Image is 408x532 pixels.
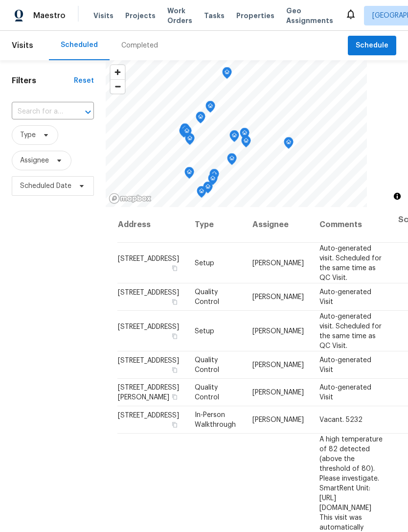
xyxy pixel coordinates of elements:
th: Type [187,207,245,243]
th: Comments [312,207,390,243]
div: Map marker [184,167,194,182]
div: Map marker [229,130,239,145]
span: [PERSON_NAME] [252,389,304,396]
div: Map marker [208,173,218,188]
span: Auto-generated Visit [319,357,371,373]
span: Quality Control [195,289,219,305]
span: Properties [236,11,274,21]
div: Map marker [227,153,237,168]
span: [PERSON_NAME] [252,362,304,369]
div: Map marker [182,126,192,141]
div: Completed [121,41,158,50]
span: [STREET_ADDRESS] [118,289,179,296]
a: Mapbox homepage [109,193,152,204]
span: Quality Control [195,357,219,373]
div: Map marker [284,137,294,152]
span: [STREET_ADDRESS] [118,412,179,419]
span: [PERSON_NAME] [252,327,304,334]
div: Map marker [205,101,215,116]
span: Projects [125,11,156,21]
span: Auto-generated visit. Scheduled for the same time as QC Visit. [319,313,382,349]
span: Scheduled Date [20,181,71,191]
button: Copy Address [170,331,179,340]
h1: Filters [12,76,74,86]
button: Zoom in [111,65,125,79]
span: Work Orders [167,6,192,25]
div: Map marker [222,67,232,82]
span: [PERSON_NAME] [252,294,304,301]
span: Assignee [20,156,49,165]
th: Address [117,207,187,243]
div: Scheduled [61,40,98,50]
span: [PERSON_NAME] [252,259,304,266]
span: Toggle attribution [394,191,400,202]
span: Quality Control [195,384,219,401]
span: [PERSON_NAME] [252,416,304,423]
button: Copy Address [170,393,179,401]
button: Zoom out [111,79,125,93]
span: Tasks [204,12,225,19]
button: Schedule [348,36,396,56]
button: Copy Address [170,298,179,306]
div: Map marker [203,182,213,197]
span: Visits [93,11,113,21]
div: Map marker [209,169,219,184]
span: Setup [195,327,214,334]
span: Schedule [356,40,388,52]
span: [STREET_ADDRESS] [118,323,179,330]
span: Visits [12,35,33,56]
button: Copy Address [170,420,179,429]
div: Map marker [179,126,189,141]
span: Geo Assignments [286,6,333,25]
button: Toggle attribution [391,190,403,202]
span: Auto-generated visit. Scheduled for the same time as QC Visit. [319,245,382,281]
span: [STREET_ADDRESS][PERSON_NAME] [118,384,179,401]
input: Search for an address... [12,104,67,119]
button: Open [81,105,95,119]
button: Copy Address [170,263,179,272]
div: Map marker [196,112,205,127]
button: Copy Address [170,366,179,374]
span: [STREET_ADDRESS] [118,255,179,262]
span: Auto-generated Visit [319,289,371,305]
span: Vacant. 5232 [319,416,363,423]
th: Assignee [245,207,312,243]
span: In-Person Walkthrough [195,412,236,428]
canvas: Map [106,60,367,207]
div: Map marker [180,123,190,139]
span: [STREET_ADDRESS] [118,357,179,364]
span: Type [20,130,36,140]
div: Map marker [241,136,251,151]
div: Map marker [197,186,206,201]
span: Maestro [33,11,66,21]
div: Reset [74,76,94,86]
span: Auto-generated Visit [319,384,371,401]
span: Setup [195,259,214,266]
div: Map marker [240,128,249,143]
span: Zoom out [111,80,125,93]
